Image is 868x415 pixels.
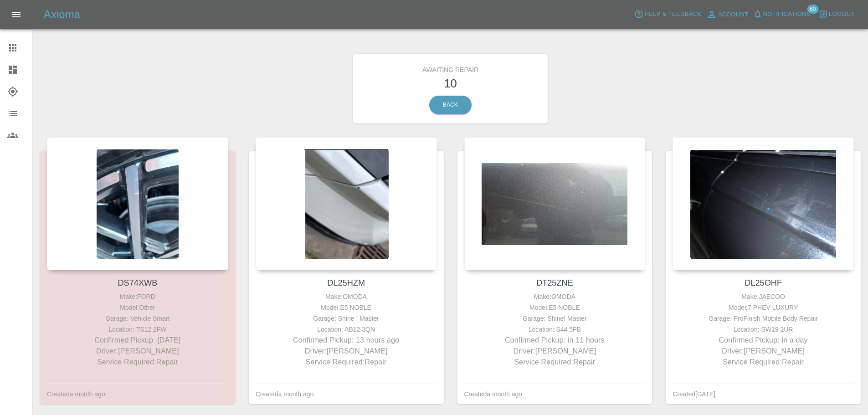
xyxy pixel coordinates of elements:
div: Model: 7 PHEV LUXURY [675,302,852,313]
button: Open drawer [5,4,27,26]
span: Help & Feedback [644,9,701,20]
button: Notifications [751,7,813,21]
span: Logout [829,9,855,20]
a: DS74XWB [118,278,157,287]
a: DT25ZNE [536,278,573,287]
div: Created a month ago [464,389,523,400]
div: Model: Other [49,302,226,313]
a: Back [429,96,472,114]
a: DL25HZM [327,278,365,287]
div: Location: S44 5FB [467,324,643,335]
p: Service Required: Repair [467,357,643,368]
span: 60 [807,5,818,14]
div: Location: SW19 2UR [675,324,852,335]
p: Service Required: Repair [675,357,852,368]
div: Garage: ProFinish Mobile Body Repair [675,313,852,324]
div: Make: FORD [49,291,226,302]
div: Model: E5 NOBLE [258,302,435,313]
div: Location: TS12 2FW [49,324,226,335]
div: Created [DATE] [673,389,715,400]
p: Service Required: Repair [258,357,435,368]
div: Make: OMODA [258,291,435,302]
span: Notifications [763,9,811,20]
div: Created a month ago [47,389,105,400]
h6: Awaiting Repair [360,61,541,75]
a: DL25OHF [745,278,782,287]
div: Garage: Shine ! Master [258,313,435,324]
h3: 10 [360,75,541,92]
h5: Axioma [44,7,80,22]
p: Service Required: Repair [49,357,226,368]
button: Help & Feedback [632,7,704,21]
p: Driver: [PERSON_NAME] [467,346,643,357]
div: Location: AB12 3QN [258,324,435,335]
div: Make: JAECOO [675,291,852,302]
button: Logout [817,7,857,21]
p: Confirmed Pickup: 13 hours ago [258,335,435,346]
span: Account [718,10,749,20]
p: Driver: [PERSON_NAME] [258,346,435,357]
div: Make: OMODA [467,291,643,302]
p: Driver: [PERSON_NAME] [49,346,226,357]
div: Garage: Shine! Master [467,313,643,324]
div: Model: E5 NOBLE [467,302,643,313]
p: Confirmed Pickup: in 11 hours [467,335,643,346]
p: Confirmed Pickup: [DATE] [49,335,226,346]
div: Created a month ago [256,389,314,400]
p: Driver: [PERSON_NAME] [675,346,852,357]
div: Garage: Vehicle Smart [49,313,226,324]
p: Confirmed Pickup: in a day [675,335,852,346]
a: Account [704,7,751,22]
